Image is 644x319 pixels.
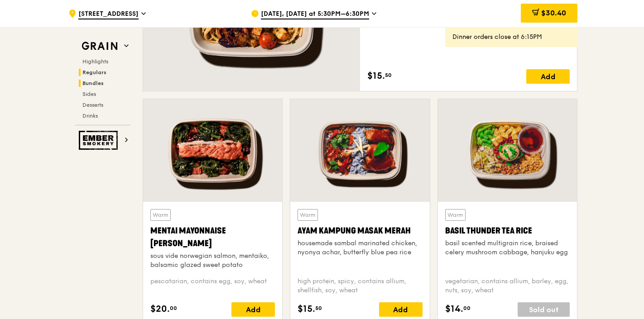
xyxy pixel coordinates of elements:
[150,277,275,295] div: pescatarian, contains egg, soy, wheat
[298,302,315,316] span: $15.
[379,302,423,317] div: Add
[315,305,322,312] span: 50
[78,10,139,19] span: [STREET_ADDRESS]
[150,302,170,316] span: $20.
[82,69,106,76] span: Regulars
[150,224,275,250] div: Mentai Mayonnaise [PERSON_NAME]
[150,209,171,221] div: Warm
[445,239,570,257] div: basil scented multigrain rice, braised celery mushroom cabbage, hanjuku egg
[541,9,566,17] span: $30.40
[82,58,108,65] span: Highlights
[82,91,96,97] span: Sides
[518,302,570,317] div: Sold out
[452,33,570,42] div: Dinner orders close at 6:15PM
[463,305,471,312] span: 00
[445,302,463,316] span: $14.
[298,224,422,237] div: Ayam Kampung Masak Merah
[231,302,275,317] div: Add
[82,102,103,108] span: Desserts
[82,80,104,86] span: Bundles
[261,10,369,19] span: [DATE], [DATE] at 5:30PM–6:30PM
[298,209,318,221] div: Warm
[79,131,120,150] img: Ember Smokery web logo
[298,277,422,295] div: high protein, spicy, contains allium, shellfish, soy, wheat
[526,69,570,84] div: Add
[170,305,177,312] span: 00
[298,239,422,257] div: housemade sambal marinated chicken, nyonya achar, butterfly blue pea rice
[445,224,570,237] div: Basil Thunder Tea Rice
[445,277,570,295] div: vegetarian, contains allium, barley, egg, nuts, soy, wheat
[82,113,98,119] span: Drinks
[445,209,466,221] div: Warm
[150,252,275,270] div: sous vide norwegian salmon, mentaiko, balsamic glazed sweet potato
[79,38,120,54] img: Grain web logo
[385,71,392,79] span: 50
[367,69,385,83] span: $15.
